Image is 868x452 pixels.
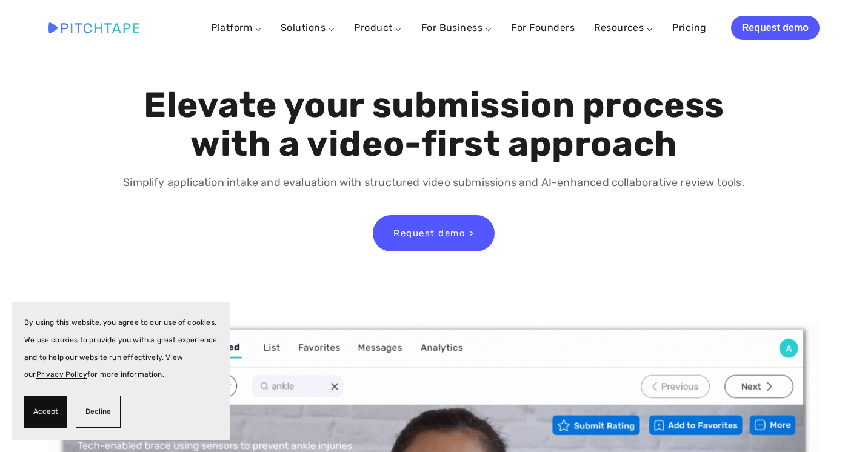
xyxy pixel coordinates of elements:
p: By using this website, you agree to our use of cookies. We use cookies to provide you with a grea... [24,314,218,384]
a: Pricing [672,17,706,39]
a: Solutions ⌵ [281,22,335,33]
button: Decline [76,396,121,428]
a: For Founders [511,17,575,39]
a: Product ⌵ [354,22,401,33]
a: For Business ⌵ [421,22,492,33]
a: Resources ⌵ [594,22,653,33]
span: Accept [33,403,58,420]
a: Privacy Policy [36,370,88,379]
p: Simplify application intake and evaluation with structured video submissions and AI-enhanced coll... [115,174,753,191]
h1: Elevate your submission process with a video-first approach [115,86,753,164]
button: Accept [24,396,67,428]
a: Request demo > [373,215,495,251]
a: Request demo [731,16,820,40]
section: Cookie banner [12,302,230,440]
img: Pitchtape | Video Submission Management Software [48,22,139,33]
a: Platform ⌵ [211,22,261,33]
span: Decline [85,403,111,420]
